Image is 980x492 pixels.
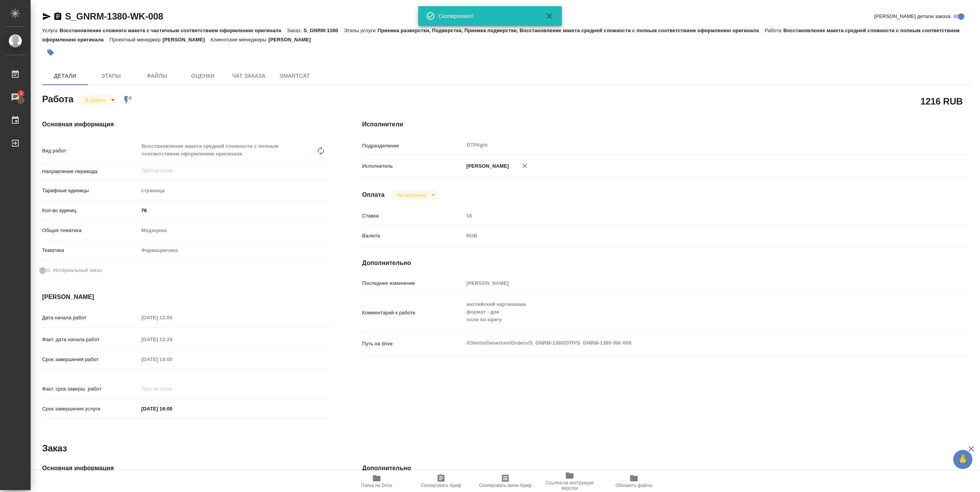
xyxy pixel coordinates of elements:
[53,266,102,274] span: Нотариальный заказ
[268,37,317,42] p: [PERSON_NAME]
[541,11,559,21] button: Закрыть
[344,28,377,33] p: Этапы услуги
[42,44,59,61] button: Добавить тэг
[464,210,921,221] input: Пустое поле
[93,71,129,81] span: Этапы
[211,37,268,42] p: Клиентские менеджеры
[362,232,464,240] p: Валюта
[473,471,537,492] button: Скопировать мини-бриф
[139,71,175,81] span: Файлы
[362,258,972,268] h4: Дополнительно
[362,464,972,473] h4: Дополнительно
[83,97,108,103] button: В работе
[377,28,764,33] p: Приемка разверстки, Подверстка, Приемка подверстки, Восстановление макета средней сложности с пол...
[464,337,921,350] textarea: /Clients/Generium/Orders/S_GNRM-1380/DTP/S_GNRM-1380-WK-008
[409,471,473,492] button: Скопировать бриф
[139,224,332,237] div: Медицина
[362,212,464,220] p: Ставка
[141,166,314,175] input: Пустое поле
[42,356,139,363] p: Срок завершения работ
[185,71,221,81] span: Оценки
[15,90,27,97] span: 3
[79,95,118,105] div: В работе
[42,442,67,454] h2: Заказ
[42,120,332,129] h4: Основная информация
[42,92,73,105] h2: Работа
[139,312,206,323] input: Пустое поле
[956,451,969,467] span: 🙏
[464,229,921,242] div: RUB
[304,28,344,33] p: S_GNRM-1380
[139,403,206,414] input: ✎ Введи что-нибудь
[139,354,206,365] input: Пустое поле
[464,162,509,170] p: [PERSON_NAME]
[464,298,921,326] textarea: английский картинками формат - док поля по оригу
[42,227,139,234] p: Общая тематика
[362,309,464,317] p: Комментарий к работе
[276,71,313,81] span: SmartCat
[139,383,206,394] input: Пустое поле
[42,28,59,33] p: Услуга
[362,280,464,287] p: Последнее изменение
[109,37,162,42] p: Проектный менеджер
[139,184,332,197] div: страница
[230,71,267,81] span: Чат заказа
[421,483,461,488] span: Скопировать бриф
[362,162,464,170] p: Исполнитель
[42,405,139,413] p: Срок завершения услуги
[479,483,531,488] span: Скопировать мини-бриф
[2,88,29,107] a: 3
[616,483,653,488] span: Обновить файлы
[602,471,666,492] button: Обновить файлы
[139,244,332,257] div: Фармацевтика
[345,471,409,492] button: Папка на Drive
[362,120,972,129] h4: Исполнители
[953,450,972,469] button: 🙏
[162,37,211,42] p: [PERSON_NAME]
[42,385,139,393] p: Факт. срок заверш. работ
[42,247,139,254] p: Тематика
[765,28,784,33] p: Работа
[42,12,51,21] button: Скопировать ссылку для ЯМессенджера
[42,187,139,195] p: Тарифные единицы
[361,483,392,488] span: Папка на Drive
[42,464,332,473] h4: Основная информация
[42,207,139,214] p: Кол-во единиц
[42,293,332,302] h4: [PERSON_NAME]
[65,11,163,21] a: S_GNRM-1380-WK-008
[362,190,385,199] h4: Оплата
[59,28,287,33] p: Восстановление сложного макета с частичным соответствием оформлению оригинала
[464,278,921,289] input: Пустое поле
[42,314,139,322] p: Дата начала работ
[395,192,429,198] button: Не оплачена
[921,95,963,108] h2: 1216 RUB
[439,12,534,20] div: Скопировано!
[139,205,332,216] input: ✎ Введи что-нибудь
[287,28,304,33] p: Заказ:
[516,157,533,174] button: Удалить исполнителя
[47,71,83,81] span: Детали
[42,336,139,343] p: Факт. дата начала работ
[42,168,139,175] p: Направление перевода
[362,142,464,150] p: Подразделение
[139,334,206,345] input: Пустое поле
[537,471,602,492] button: Ссылка на инструкции верстки
[362,340,464,348] p: Путь на drive
[542,480,597,491] span: Ссылка на инструкции верстки
[42,147,139,155] p: Вид работ
[391,190,438,200] div: В работе
[874,13,951,20] span: [PERSON_NAME] детали заказа
[53,12,62,21] button: Скопировать ссылку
